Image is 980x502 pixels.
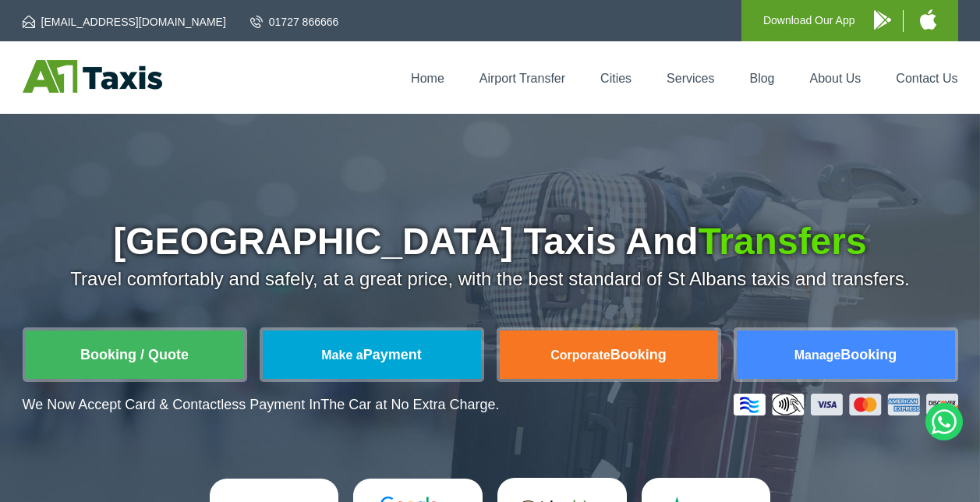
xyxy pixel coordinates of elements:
img: A1 Taxis iPhone App [920,9,936,30]
a: Contact Us [896,72,957,85]
h1: [GEOGRAPHIC_DATA] Taxis And [23,223,958,260]
a: About Us [810,72,861,85]
span: Corporate [550,348,610,362]
a: CorporateBooking [500,331,718,379]
a: Cities [600,72,632,85]
a: Airport Transfer [479,72,565,85]
img: A1 Taxis St Albans LTD [23,60,162,93]
a: Booking / Quote [26,331,244,379]
img: A1 Taxis Android App [874,10,891,30]
a: Blog [749,72,774,85]
a: ManageBooking [737,331,955,379]
span: Manage [794,348,841,362]
span: Transfers [699,221,867,262]
a: Make aPayment [263,331,481,379]
p: Download Our App [763,11,855,30]
span: Make a [321,348,363,362]
p: We Now Accept Card & Contactless Payment In [23,397,500,413]
a: Home [411,72,444,85]
a: [EMAIL_ADDRESS][DOMAIN_NAME] [23,14,226,30]
a: 01727 866666 [250,14,339,30]
p: Travel comfortably and safely, at a great price, with the best standard of St Albans taxis and tr... [23,268,958,290]
span: The Car at No Extra Charge. [320,397,499,412]
a: Services [667,72,714,85]
img: Credit And Debit Cards [734,394,958,415]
